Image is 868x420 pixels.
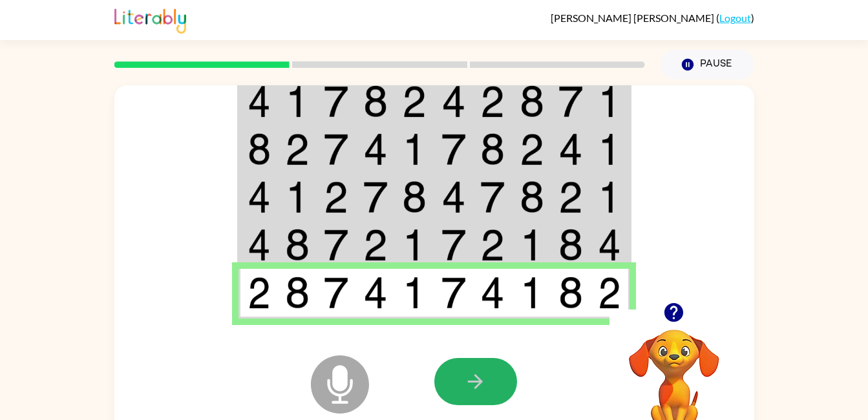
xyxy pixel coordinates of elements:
[285,181,310,213] img: 1
[558,181,583,213] img: 2
[480,277,505,309] img: 4
[363,229,388,261] img: 2
[520,85,544,118] img: 8
[324,181,348,213] img: 2
[598,85,621,118] img: 1
[558,85,583,118] img: 7
[363,133,388,165] img: 4
[480,85,505,118] img: 2
[441,133,466,165] img: 7
[248,133,271,165] img: 8
[661,50,754,79] button: Pause
[480,229,505,261] img: 2
[285,229,310,261] img: 8
[402,133,427,165] img: 1
[324,85,348,118] img: 7
[520,277,544,309] img: 1
[363,277,388,309] img: 4
[558,133,583,165] img: 4
[441,85,466,118] img: 4
[402,229,427,261] img: 1
[480,133,505,165] img: 8
[285,277,310,309] img: 8
[363,181,388,213] img: 7
[598,181,621,213] img: 1
[285,85,310,118] img: 1
[719,12,751,24] a: Logout
[441,181,466,213] img: 4
[598,229,621,261] img: 4
[441,229,466,261] img: 7
[248,229,271,261] img: 4
[551,12,754,24] div: ( )
[520,229,544,261] img: 1
[248,181,271,213] img: 4
[324,229,348,261] img: 7
[598,277,621,309] img: 2
[480,181,505,213] img: 7
[114,5,186,34] img: Literably
[248,85,271,118] img: 4
[520,133,544,165] img: 2
[324,133,348,165] img: 7
[598,133,621,165] img: 1
[558,229,583,261] img: 8
[441,277,466,309] img: 7
[285,133,310,165] img: 2
[558,277,583,309] img: 8
[324,277,348,309] img: 7
[248,277,271,309] img: 2
[402,85,427,118] img: 2
[551,12,716,24] span: [PERSON_NAME] [PERSON_NAME]
[402,277,427,309] img: 1
[520,181,544,213] img: 8
[402,181,427,213] img: 8
[363,85,388,118] img: 8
